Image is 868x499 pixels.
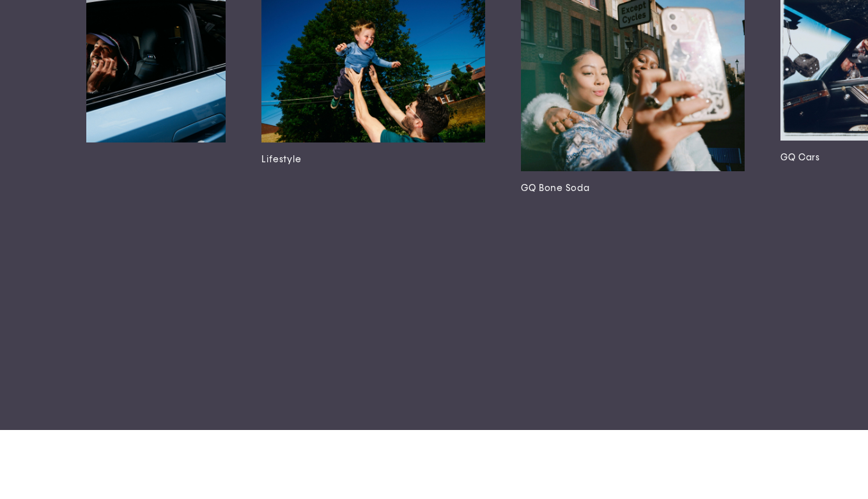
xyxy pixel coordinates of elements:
h3: Cars [2,153,226,167]
h3: GQ Bone Soda [521,181,745,196]
h3: Lifestyle [261,153,485,167]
